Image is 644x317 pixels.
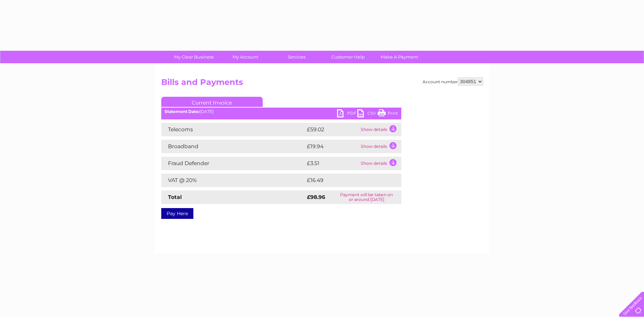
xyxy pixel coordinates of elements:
td: Show details [359,157,401,170]
a: My Account [217,51,273,63]
a: Make A Payment [372,51,427,63]
a: Current Invoice [161,97,263,107]
a: Customer Help [320,51,376,63]
strong: £98.96 [307,194,325,200]
a: PDF [337,109,357,119]
a: Services [269,51,325,63]
td: £3.51 [305,157,359,170]
td: VAT @ 20% [161,174,305,187]
a: Print [378,109,398,119]
h2: Bills and Payments [161,77,483,90]
td: Payment will be taken on or around [DATE] [332,190,401,204]
td: Show details [359,123,401,136]
td: £19.94 [305,140,359,153]
td: Fraud Defender [161,157,305,170]
td: £16.49 [305,174,387,187]
td: Telecoms [161,123,305,136]
td: Show details [359,140,401,153]
a: My Clear Business [166,51,222,63]
div: [DATE] [161,109,401,114]
strong: Total [168,194,182,200]
td: Broadband [161,140,305,153]
b: Statement Date: [165,109,199,114]
a: CSV [357,109,378,119]
td: £59.02 [305,123,359,136]
a: Pay Here [161,208,193,219]
div: Account number [423,77,483,86]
